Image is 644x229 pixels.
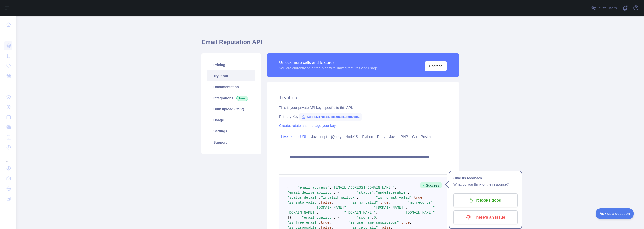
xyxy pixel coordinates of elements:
span: "status_detail" [287,196,319,200]
a: PHP [399,133,410,141]
span: false [321,201,331,205]
a: Create, rotate and manage your keys [279,124,337,128]
span: : [372,216,374,220]
span: true [321,221,329,225]
span: , [388,201,390,205]
a: Go [410,133,419,141]
a: Javascript [309,133,329,141]
span: : [319,196,321,200]
h1: Email Reputation API [201,38,459,50]
span: , [410,221,412,225]
a: Bulk upload (CSV) [207,104,255,115]
button: Upgrade [425,61,447,71]
span: , [317,211,319,215]
span: New [236,96,248,101]
span: "is_smtp_valid" [287,201,319,205]
span: "[DOMAIN_NAME]" [374,206,406,210]
span: e3bdb42178ea498c86d6a514efb93cf2 [299,113,362,121]
span: : [319,201,321,205]
a: Python [360,133,375,141]
span: : [374,191,376,195]
span: true [414,196,422,200]
span: : [319,221,321,225]
span: "is_format_valid" [376,196,412,200]
p: It looks good! [457,196,514,205]
span: "invalid_mailbox" [321,196,357,200]
a: cURL [296,133,309,141]
a: Usage [207,115,255,126]
a: Ruby [375,133,387,141]
span: { [287,186,289,190]
span: 0 [374,216,376,220]
span: "[EMAIL_ADDRESS][DOMAIN_NAME]" [331,186,395,190]
span: : { [334,191,340,195]
h2: Try it out [279,94,447,101]
a: Try it out [207,70,255,81]
a: Support [207,137,255,148]
span: "is_mx_valid" [350,201,378,205]
span: "email_quality" [302,216,334,220]
span: "is_username_suspicious" [348,221,399,225]
span: "email_deliverability" [287,191,334,195]
button: It looks good! [453,193,518,207]
a: Settings [207,126,255,137]
span: "[DOMAIN_NAME]" [403,211,435,215]
span: : { [334,216,340,220]
a: Integrations New [207,93,255,104]
span: "is_free_email" [287,221,319,225]
span: Success [420,182,442,188]
div: ... [4,81,12,91]
a: Postman [419,133,437,141]
button: Invite users [589,4,618,12]
a: jQuery [329,133,343,141]
a: NodeJS [343,133,360,141]
div: This is your private API key, specific to this API. [279,105,447,110]
span: "[DOMAIN_NAME]" [314,206,346,210]
div: ... [4,153,12,163]
span: , [406,206,408,210]
h1: Give us feedback [453,175,518,181]
div: ... [4,30,12,40]
span: : [412,196,414,200]
span: : [329,186,331,190]
span: true [380,201,389,205]
span: }, [289,216,293,220]
span: ] [287,216,289,220]
a: Java [387,133,399,141]
span: , [346,206,348,210]
span: Invite users [597,5,617,11]
div: You are currently on a free plan with limited features and usage [279,66,378,71]
span: , [422,196,424,200]
a: Documentation [207,81,255,93]
span: , [376,211,378,215]
button: There's an issue [453,210,518,224]
span: "email_address" [298,186,329,190]
div: Unlock more calls and features [279,60,378,66]
span: , [331,201,333,205]
span: , [395,186,397,190]
span: , [329,221,331,225]
span: "status" [357,191,374,195]
span: , [376,216,378,220]
span: true [401,221,410,225]
iframe: Toggle Customer Support [596,208,634,219]
a: Live test [279,133,296,141]
span: "score" [357,216,372,220]
a: Pricing [207,59,255,70]
span: "[DOMAIN_NAME]" [344,211,376,215]
span: , [357,196,359,200]
span: "mx_records" [408,201,433,205]
div: Primary Key: [279,114,447,119]
p: What do you think of the response? [453,181,518,187]
span: "undeliverable" [376,191,408,195]
span: : [378,201,380,205]
span: : [399,221,401,225]
p: There's an issue [457,213,514,222]
span: , [408,191,410,195]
